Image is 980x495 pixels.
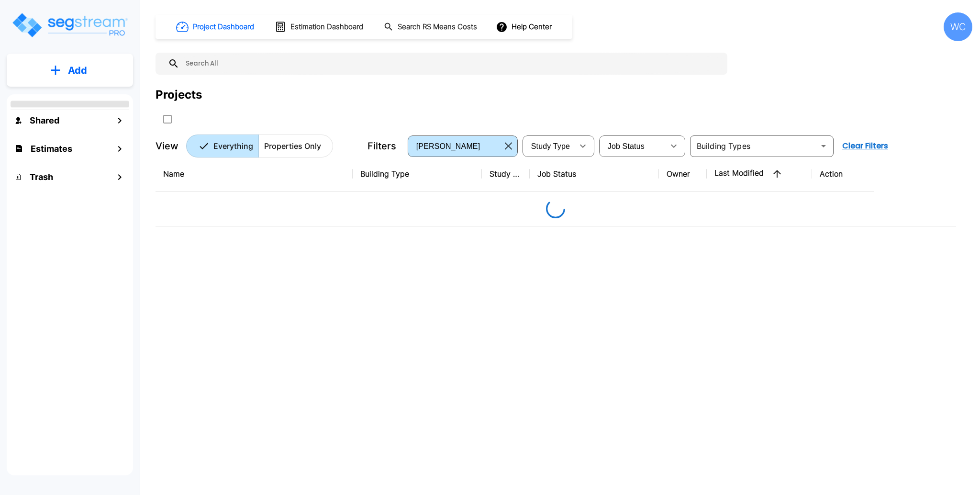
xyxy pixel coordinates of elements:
[30,170,53,183] h1: Trash
[172,16,259,37] button: Project Dashboard
[693,139,815,153] input: Building Types
[156,139,178,153] p: View
[812,157,874,191] th: Action
[608,142,645,150] span: Job Status
[482,157,530,191] th: Study Type
[530,157,659,191] th: Job Status
[186,135,259,157] button: Everything
[213,140,253,152] p: Everything
[524,133,573,159] div: Select
[7,56,133,84] button: Add
[258,135,333,157] button: Properties Only
[353,157,482,191] th: Building Type
[193,22,254,33] h1: Project Dashboard
[817,139,830,153] button: Open
[156,86,202,103] div: Projects
[31,142,72,155] h1: Estimates
[179,53,723,75] input: Search All
[398,22,477,33] h1: Search RS Means Costs
[30,114,59,127] h1: Shared
[601,133,664,159] div: Select
[367,139,396,153] p: Filters
[707,157,812,191] th: Last Modified
[271,17,368,37] button: Estimation Dashboard
[410,133,501,159] div: Select
[158,110,177,129] button: SelectAll
[264,140,321,152] p: Properties Only
[659,157,707,191] th: Owner
[156,157,353,191] th: Name
[11,11,128,39] img: Logo
[380,18,482,36] button: Search RS Means Costs
[944,12,972,41] div: WC
[68,63,87,78] p: Add
[290,22,363,33] h1: Estimation Dashboard
[494,18,556,36] button: Help Center
[838,136,892,156] button: Clear Filters
[186,135,333,157] div: Platform
[531,142,570,150] span: Study Type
